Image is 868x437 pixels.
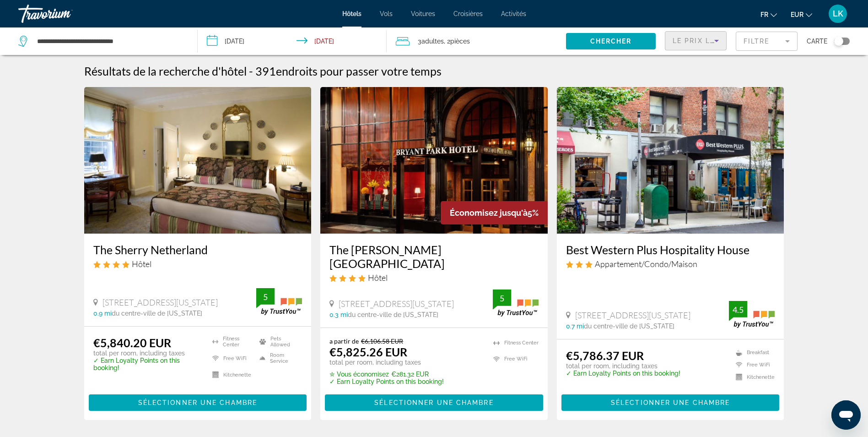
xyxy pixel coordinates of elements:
[93,243,302,257] a: The Sherry Netherland
[329,378,444,385] p: ✓ Earn Loyalty Points on this booking!
[325,394,543,411] button: Sélectionner une chambre
[249,64,253,78] span: -
[255,336,302,348] li: Pets Allowed
[826,4,850,23] button: User Menu
[561,394,780,411] button: Sélectionner une chambre
[329,345,407,359] ins: €5,825.26 EUR
[421,38,444,45] span: Adultes
[590,38,632,45] span: Chercher
[329,359,444,366] p: total per room, including taxes
[93,357,201,371] p: ✓ Earn Loyalty Points on this booking!
[256,288,302,315] img: trustyou-badge.svg
[731,373,775,381] li: Kitchenette
[93,336,171,350] ins: €5,840.20 EUR
[93,259,302,269] div: 4 star Hotel
[584,322,674,330] span: du centre-ville de [US_STATE]
[575,310,690,320] span: [STREET_ADDRESS][US_STATE]
[673,35,719,46] mat-select: Sort by
[441,201,548,224] div: 5%
[611,399,730,406] span: Sélectionner une chambre
[566,370,680,377] p: ✓ Earn Loyalty Points on this booking!
[255,64,442,78] h2: 391
[89,397,307,407] a: Sélectionner une chambre
[329,337,359,345] span: a partir de
[208,352,255,364] li: Free WiFi
[329,311,348,318] span: 0.3 mi
[566,259,775,269] div: 3 star Apartment
[329,371,389,378] span: ✮ Vous économisez
[361,337,403,345] del: €6,106.58 EUR
[566,362,680,370] p: total per room, including taxes
[729,301,775,328] img: trustyou-badge.svg
[418,35,444,48] span: 3
[489,337,539,349] li: Fitness Center
[791,11,803,18] span: EUR
[198,27,386,55] button: Check-in date: Dec 7, 2025 Check-out date: Dec 14, 2025
[595,259,697,269] span: Appartement/Condo/Maison
[368,273,388,283] span: Hôtel
[411,10,435,17] a: Voitures
[493,290,539,317] img: trustyou-badge.svg
[380,10,393,17] a: Vols
[760,8,777,21] button: Change language
[112,310,202,317] span: du centre-ville de [US_STATE]
[339,299,454,309] span: [STREET_ADDRESS][US_STATE]
[329,273,539,283] div: 4 star Hotel
[450,208,528,218] span: Économisez jusqu'à
[138,399,257,406] span: Sélectionner une chambre
[833,9,843,18] span: LK
[450,38,470,45] span: pièces
[731,349,775,356] li: Breakfast
[387,27,566,55] button: Travelers: 3 adults, 0 children
[501,10,526,17] a: Activités
[493,293,511,304] div: 5
[18,2,110,26] a: Travorium
[566,243,775,257] a: Best Western Plus Hospitality House
[93,350,201,357] p: total per room, including taxes
[566,33,656,49] button: Chercher
[329,371,444,378] p: €281.32 EUR
[256,291,275,302] div: 5
[208,336,255,348] li: Fitness Center
[760,11,768,18] span: fr
[791,8,812,21] button: Change currency
[729,304,747,315] div: 4.5
[489,353,539,365] li: Free WiFi
[731,361,775,369] li: Free WiFi
[831,400,861,430] iframe: Bouton de lancement de la fenêtre de messagerie
[566,349,644,362] ins: €5,786.37 EUR
[453,10,483,17] a: Croisières
[132,259,151,269] span: Hôtel
[93,310,112,317] span: 0.9 mi
[673,37,765,44] span: Le prix le plus élevé
[736,31,798,51] button: Filter
[329,243,539,270] a: The [PERSON_NAME][GEOGRAPHIC_DATA]
[342,10,361,17] a: Hôtels
[320,87,548,234] img: Hotel image
[807,35,827,48] span: Carte
[827,37,850,45] button: Toggle map
[84,87,312,234] img: Hotel image
[255,352,302,364] li: Room Service
[276,64,442,78] span: endroits pour passer votre temps
[89,394,307,411] button: Sélectionner une chambre
[374,399,493,406] span: Sélectionner une chambre
[325,397,543,407] a: Sélectionner une chambre
[348,311,438,318] span: du centre-ville de [US_STATE]
[561,397,780,407] a: Sélectionner une chambre
[102,297,218,307] span: [STREET_ADDRESS][US_STATE]
[557,87,784,234] img: Hotel image
[566,322,584,330] span: 0.7 mi
[444,35,470,48] span: , 2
